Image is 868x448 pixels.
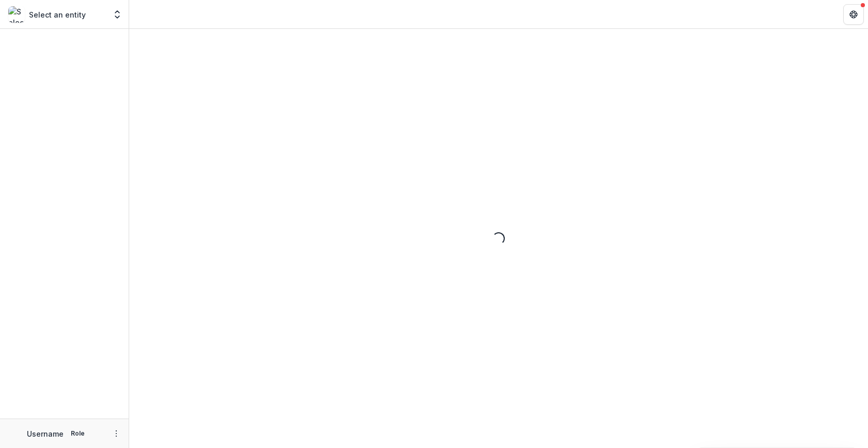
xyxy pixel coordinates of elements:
img: Select an entity [8,6,25,23]
p: Select an entity [29,9,86,20]
button: Get Help [843,4,864,25]
button: Open entity switcher [110,4,125,25]
button: More [110,427,122,440]
p: Username [27,428,64,439]
p: Role [68,429,88,438]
